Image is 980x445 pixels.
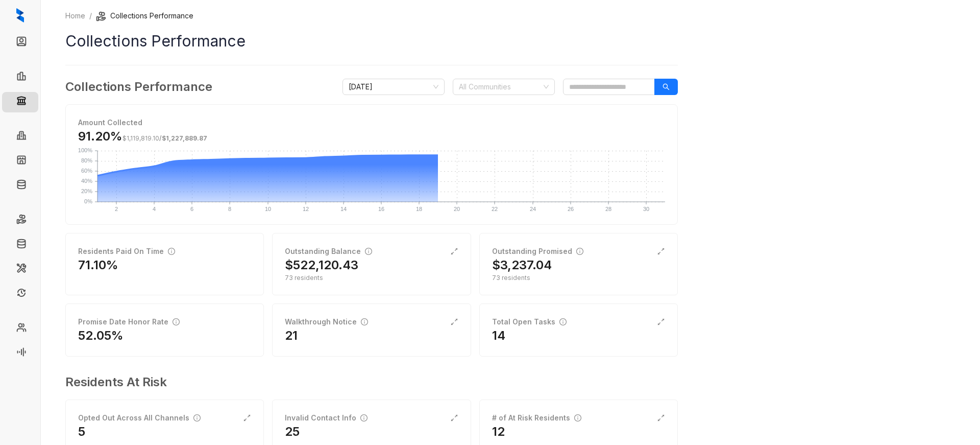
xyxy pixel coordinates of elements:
[228,206,231,212] text: 8
[65,30,678,53] h1: Collections Performance
[78,257,118,273] h2: 71.10%
[378,206,384,212] text: 16
[265,206,271,212] text: 10
[285,257,358,273] h2: $522,120.43
[84,198,92,204] text: 0%
[492,206,498,212] text: 22
[663,83,670,90] span: search
[190,206,193,212] text: 6
[492,246,583,257] div: Outstanding Promised
[78,424,85,440] h2: 5
[450,414,458,422] span: expand-alt
[81,178,92,184] text: 40%
[63,10,87,21] a: Home
[89,10,92,21] li: /
[78,128,207,145] h3: 91.20%
[416,206,422,212] text: 18
[285,246,372,257] div: Outstanding Balance
[122,134,159,142] span: $1,119,819.10
[81,157,92,163] text: 80%
[81,168,92,174] text: 60%
[65,373,670,391] h3: Residents At Risk
[162,134,207,142] span: $1,227,889.87
[285,412,367,424] div: Invalid Contact Info
[657,318,665,326] span: expand-alt
[492,316,567,327] div: Total Open Tasks
[2,210,38,231] li: Rent Collections
[285,273,458,283] div: 73 residents
[168,248,175,255] span: info-circle
[576,248,583,255] span: info-circle
[2,176,38,196] li: Knowledge
[115,206,118,212] text: 2
[2,33,38,53] li: Leads
[2,284,38,305] li: Renewals
[454,206,460,212] text: 20
[657,414,665,422] span: expand-alt
[492,424,505,440] h2: 12
[360,414,367,421] span: info-circle
[65,78,212,96] h3: Collections Performance
[2,319,38,339] li: Team
[492,273,665,283] div: 73 residents
[2,260,38,280] li: Maintenance
[2,92,38,112] li: Collections
[2,67,38,88] li: Leasing
[78,118,142,127] strong: Amount Collected
[81,188,92,194] text: 20%
[96,10,193,21] li: Collections Performance
[2,235,38,255] li: Move Outs
[285,424,300,440] h2: 25
[492,327,505,344] h2: 14
[285,327,298,344] h2: 21
[574,414,581,421] span: info-circle
[657,247,665,255] span: expand-alt
[303,206,309,212] text: 12
[349,79,438,95] span: August 2025
[492,257,552,273] h2: $3,237.04
[122,134,207,142] span: /
[450,318,458,326] span: expand-alt
[605,206,611,212] text: 28
[365,248,372,255] span: info-circle
[78,147,92,153] text: 100%
[530,206,536,212] text: 24
[643,206,649,212] text: 30
[16,8,24,22] img: logo
[2,343,38,364] li: Voice AI
[361,318,368,325] span: info-circle
[559,318,567,325] span: info-circle
[78,327,124,344] h2: 52.05%
[153,206,156,212] text: 4
[243,414,251,422] span: expand-alt
[450,247,458,255] span: expand-alt
[340,206,347,212] text: 14
[193,414,201,421] span: info-circle
[78,246,175,257] div: Residents Paid On Time
[568,206,574,212] text: 26
[78,412,201,424] div: Opted Out Across All Channels
[78,316,180,327] div: Promise Date Honor Rate
[173,318,180,325] span: info-circle
[492,412,581,424] div: # of At Risk Residents
[2,127,38,147] li: Communities
[2,151,38,172] li: Units
[285,316,368,327] div: Walkthrough Notice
